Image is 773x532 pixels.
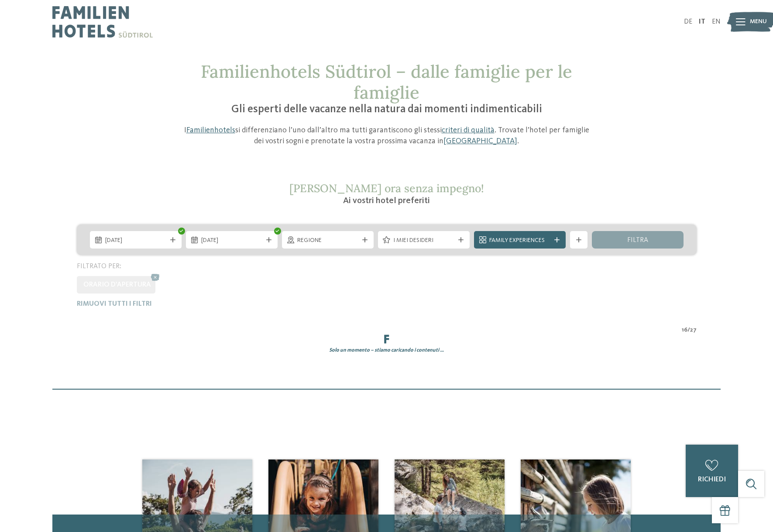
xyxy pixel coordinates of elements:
span: [PERSON_NAME] ora senza impegno! [289,181,484,195]
span: I miei desideri [393,236,454,245]
span: [DATE] [201,236,262,245]
span: Menu [750,17,767,26]
a: EN [712,18,721,25]
a: criteri di qualità [442,126,495,134]
span: Familienhotels Südtirol – dalle famiglie per le famiglie [201,60,572,104]
span: richiedi [698,476,726,483]
p: I si differenziano l’uno dall’altro ma tutti garantiscono gli stessi . Trovate l’hotel per famigl... [179,125,594,147]
a: richiedi [686,445,738,497]
span: [DATE] [105,236,166,245]
span: 16 [682,326,687,335]
span: Family Experiences [489,236,550,245]
a: DE [684,18,692,25]
div: Solo un momento – stiamo caricando i contenuti … [70,347,703,354]
a: [GEOGRAPHIC_DATA] [443,137,517,145]
a: IT [699,18,705,25]
a: Familienhotels [186,126,235,134]
span: Ai vostri hotel preferiti [343,197,430,205]
span: / [687,326,690,335]
span: Gli esperti delle vacanze nella natura dai momenti indimenticabili [231,104,542,115]
span: Regione [297,236,358,245]
span: 27 [690,326,697,335]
